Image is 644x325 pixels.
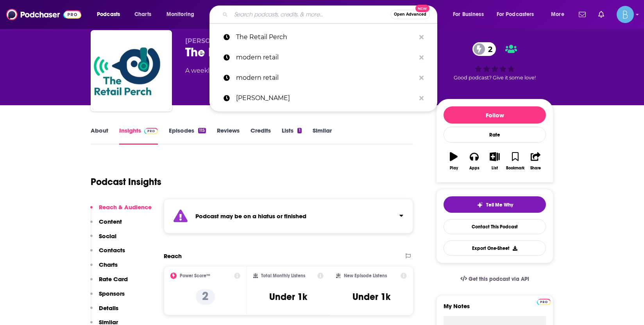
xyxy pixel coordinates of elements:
[209,47,437,68] a: modern retail
[617,6,634,23] button: Show profile menu
[537,298,551,305] a: Pro website
[119,127,158,145] a: InsightsPodchaser Pro
[485,147,505,175] button: List
[185,37,299,45] span: [PERSON_NAME] [PERSON_NAME]
[209,88,437,108] a: [PERSON_NAME]
[92,32,170,110] img: The Retail Perch
[472,42,496,56] a: 2
[99,246,125,254] p: Contacts
[415,5,429,12] span: New
[444,302,546,316] label: My Notes
[209,68,437,88] a: modern retail
[530,166,541,171] div: Share
[129,8,156,21] a: Charts
[90,290,125,304] button: Sponsors
[196,289,215,305] p: 2
[297,128,301,133] div: 1
[236,68,415,88] p: modern retail
[469,166,479,171] div: Apps
[90,275,128,290] button: Rate Card
[492,8,546,21] button: open menu
[90,246,125,261] button: Contacts
[217,5,445,23] div: Search podcasts, credits, & more...
[526,147,546,175] button: Share
[477,202,483,208] img: tell me why sparkle
[99,261,118,268] p: Charts
[453,9,484,20] span: For Business
[497,9,534,20] span: For Podcasters
[217,127,240,145] a: Reviews
[469,276,529,282] span: Get this podcast via API
[447,8,494,21] button: open menu
[97,9,120,20] span: Podcasts
[195,212,306,220] strong: Podcast may be on a hiatus or finished
[209,27,437,47] a: The Retail Perch
[537,299,551,305] img: Podchaser Pro
[444,127,546,143] div: Rate
[444,241,546,256] button: Export One-Sheet
[394,13,426,16] span: Open Advanced
[99,275,128,283] p: Rate Card
[99,232,116,240] p: Social
[390,10,430,19] button: Open AdvancedNew
[551,9,564,20] span: More
[595,8,607,21] a: Show notifications dropdown
[198,128,206,133] div: 115
[444,196,546,213] button: tell me why sparkleTell Me Why
[436,37,553,86] div: 2Good podcast? Give it some love!
[185,66,352,75] div: A weekly podcast
[450,166,458,171] div: Play
[236,88,415,108] p: jason goldberg
[506,166,524,171] div: Bookmark
[236,47,415,68] p: modern retail
[454,75,536,81] span: Good podcast? Give it some love!
[236,27,415,47] p: The Retail Perch
[90,304,118,319] button: Details
[261,273,305,278] h2: Total Monthly Listens
[99,203,152,211] p: Reach & Audience
[480,42,496,56] span: 2
[505,147,525,175] button: Bookmark
[90,203,152,218] button: Reach & Audience
[99,304,118,312] p: Details
[313,127,332,145] a: Similar
[180,273,210,278] h2: Power Score™
[164,252,182,260] h2: Reach
[444,106,546,124] button: Follow
[352,291,390,303] h3: Under 1k
[166,9,194,20] span: Monitoring
[169,127,206,145] a: Episodes115
[6,7,81,22] img: Podchaser - Follow, Share and Rate Podcasts
[282,127,301,145] a: Lists1
[90,218,122,232] button: Content
[91,8,130,21] button: open menu
[90,232,116,247] button: Social
[546,8,574,21] button: open menu
[617,6,634,23] span: Logged in as BLASTmedia
[161,8,204,21] button: open menu
[91,127,108,145] a: About
[99,218,122,225] p: Content
[444,147,464,175] button: Play
[91,176,161,188] h1: Podcast Insights
[486,202,513,208] span: Tell Me Why
[144,128,158,134] img: Podchaser Pro
[99,290,125,297] p: Sponsors
[454,269,535,289] a: Get this podcast via API
[576,8,589,21] a: Show notifications dropdown
[134,9,151,20] span: Charts
[90,261,118,275] button: Charts
[231,8,390,21] input: Search podcasts, credits, & more...
[269,291,307,303] h3: Under 1k
[250,127,271,145] a: Credits
[617,6,634,23] img: User Profile
[492,166,498,171] div: List
[164,199,413,233] section: Click to expand status details
[464,147,484,175] button: Apps
[344,273,387,278] h2: New Episode Listens
[444,219,546,234] a: Contact This Podcast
